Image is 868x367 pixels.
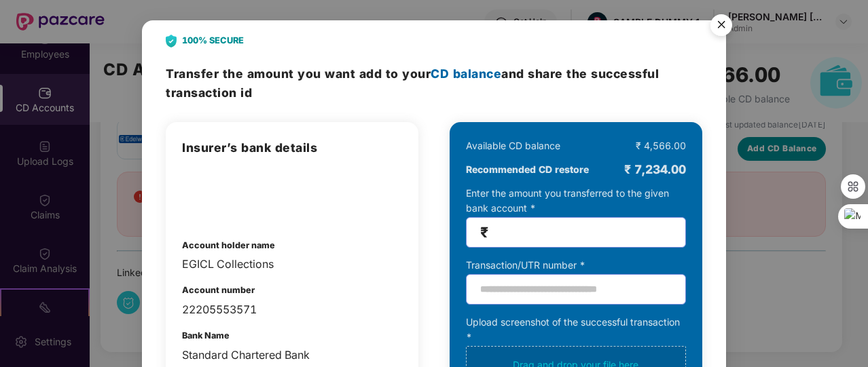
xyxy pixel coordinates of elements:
[166,64,702,102] h3: Transfer the amount and share the successful transaction id
[182,285,255,295] b: Account number
[702,7,739,44] button: Close
[297,66,501,81] span: you want add to your
[182,171,253,218] img: admin-overview
[182,138,402,157] h3: Insurer’s bank details
[480,225,488,240] span: ₹
[431,66,501,81] span: CD balance
[466,162,589,177] b: Recommended CD restore
[466,138,560,153] div: Available CD balance
[624,160,686,179] div: ₹ 7,234.00
[636,138,686,153] div: ₹ 4,566.00
[182,301,402,318] div: 22205553571
[182,34,244,47] b: 100% SECURE
[182,330,230,341] b: Bank Name
[182,256,402,273] div: EGICL Collections
[182,240,275,250] b: Account holder name
[182,347,402,364] div: Standard Chartered Bank
[466,186,686,248] div: Enter the amount you transferred to the given bank account *
[166,35,177,47] img: svg+xml;base64,PHN2ZyB4bWxucz0iaHR0cDovL3d3dy53My5vcmcvMjAwMC9zdmciIHdpZHRoPSIyNCIgaGVpZ2h0PSIyOC...
[466,258,686,273] div: Transaction/UTR number *
[702,8,740,46] img: svg+xml;base64,PHN2ZyB4bWxucz0iaHR0cDovL3d3dy53My5vcmcvMjAwMC9zdmciIHdpZHRoPSI1NiIgaGVpZ2h0PSI1Ni...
